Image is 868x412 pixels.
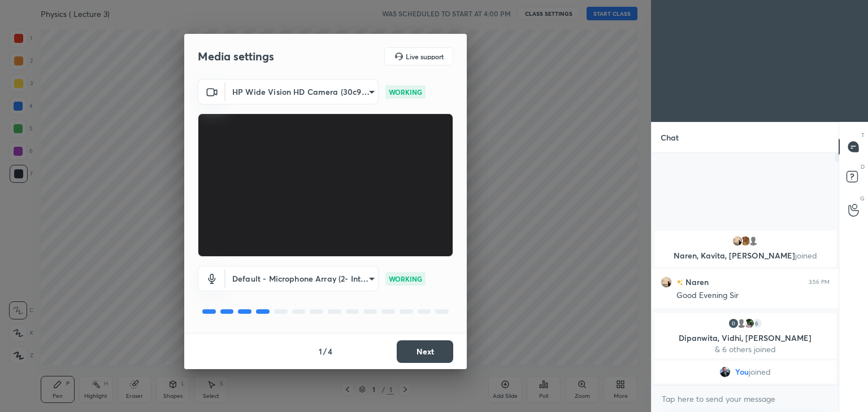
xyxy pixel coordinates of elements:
img: default.png [736,318,747,329]
h4: / [323,345,327,357]
img: 3 [728,318,739,329]
h4: 4 [328,345,332,357]
img: 55cc057f9f2a47779b5ce920f05d0ef9.jpg [740,235,751,247]
img: cb5e8b54239f41d58777b428674fb18d.jpg [719,366,731,378]
img: default.png [748,235,759,247]
p: WORKING [389,87,422,97]
h4: 1 [319,345,322,357]
button: Next [397,340,453,363]
p: Dipanwita, Vidhi, [PERSON_NAME] [661,334,829,343]
p: G [860,194,865,203]
span: joined [749,367,771,376]
span: You [735,367,749,376]
h6: Naren [683,276,709,288]
div: grid [652,229,839,385]
h2: Media settings [198,49,274,64]
p: T [861,131,865,139]
div: 6 [752,318,763,329]
img: b7d349f71d3744cf8e9ff3ed01643968.jpg [732,235,743,247]
img: no-rating-badge.077c3623.svg [676,279,683,286]
p: WORKING [389,274,422,284]
p: & 6 others joined [661,345,829,354]
p: D [861,163,865,171]
div: Good Evening Sir [676,290,830,301]
div: 3:56 PM [809,279,830,286]
h5: Live support [406,53,444,60]
p: Naren, Kavita, [PERSON_NAME] [661,251,829,260]
img: 18e50eac10414081a7218d06060551b2.jpg [744,318,755,329]
img: b7d349f71d3744cf8e9ff3ed01643968.jpg [661,277,672,288]
div: HP Wide Vision HD Camera (30c9:0069) [225,266,379,291]
p: Chat [652,122,688,152]
div: HP Wide Vision HD Camera (30c9:0069) [225,79,379,104]
span: joined [795,250,817,261]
